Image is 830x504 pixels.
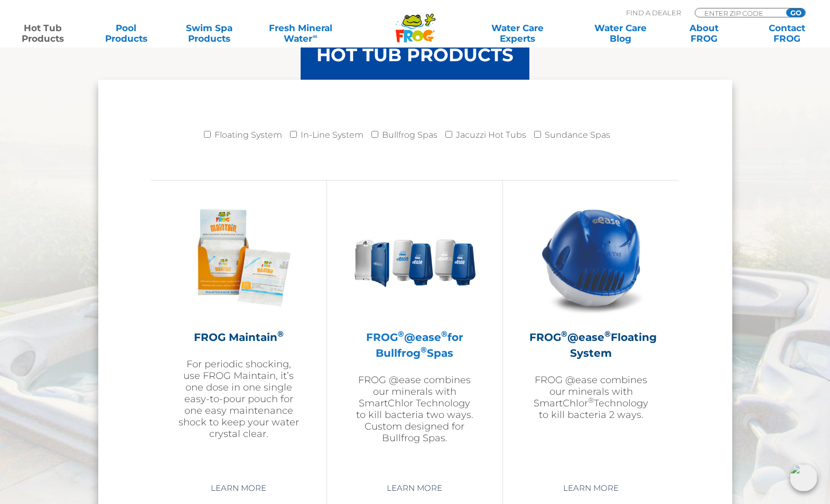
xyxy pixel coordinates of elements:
label: Bullfrog Spas [382,125,437,146]
p: FROG @ease combines our minerals with SmartChlor Technology to kill bacteria two ways. Custom des... [353,374,476,444]
a: AboutFROG [672,23,736,44]
sup: ® [561,329,567,339]
label: Floating System [215,125,282,146]
a: Hot TubProducts [11,23,75,44]
sup: ® [604,329,611,339]
h3: HOT TUB PRODUCTS [316,46,514,64]
h2: FROG Maintain [178,329,300,345]
a: ContactFROG [755,23,819,44]
h2: FROG @ease for Bullfrog Spas [353,329,476,361]
h2: FROG @ease Floating System [529,329,652,361]
a: PoolProducts [94,23,158,44]
a: Fresh MineralWater∞ [260,23,341,44]
input: Zip Code Form [703,8,775,17]
sup: ® [277,329,284,339]
a: FROG Maintain®For periodic shocking, use FROG Maintain, it’s one dose in one single easy-to-pour ... [178,196,300,471]
img: openIcon [790,464,817,491]
sup: ® [398,329,404,339]
a: Water CareExperts [465,23,570,44]
a: Learn More [551,479,631,498]
p: Find A Dealer [626,8,681,17]
img: Frog_Maintain_Hero-2-v2-300x300.png [178,196,300,319]
a: FROG®@ease®for Bullfrog®SpasFROG @ease combines our minerals with SmartChlor Technology to kill b... [353,196,476,471]
a: Learn More [375,479,454,498]
sup: ® [421,345,427,355]
img: bullfrog-product-hero-300x300.png [353,196,476,319]
label: Jacuzzi Hot Tubs [456,125,526,146]
label: In-Line System [301,125,363,146]
a: Learn More [199,479,278,498]
sup: ® [588,396,594,404]
p: For periodic shocking, use FROG Maintain, it’s one dose in one single easy-to-pour pouch for one ... [178,358,300,440]
sup: ∞ [312,32,317,40]
a: FROG®@ease®Floating SystemFROG @ease combines our minerals with SmartChlor®Technology to kill bac... [529,196,652,471]
input: GO [786,8,805,17]
a: Water CareBlog [589,23,653,44]
p: FROG @ease combines our minerals with SmartChlor Technology to kill bacteria 2 ways. [529,374,652,421]
img: hot-tub-product-atease-system-300x300.png [530,196,652,319]
a: Swim SpaProducts [177,23,241,44]
sup: ® [441,329,447,339]
label: Sundance Spas [545,125,610,146]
